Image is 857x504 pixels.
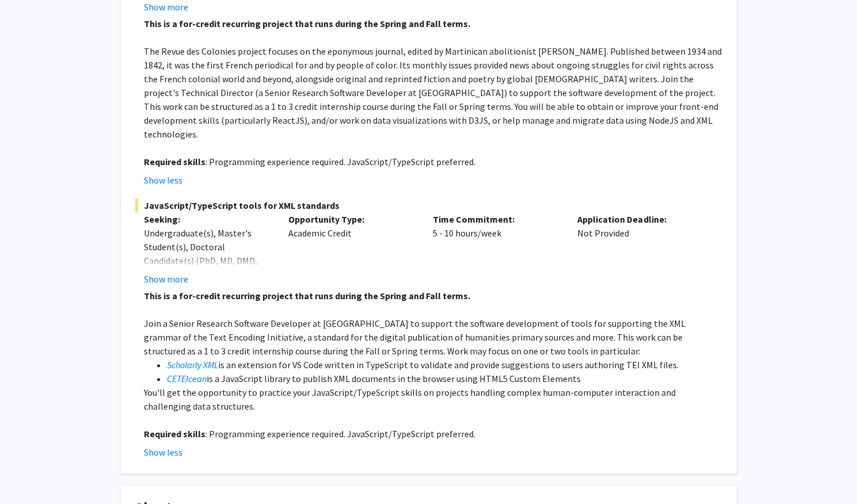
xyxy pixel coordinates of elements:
[144,18,470,29] strong: This is a for-credit recurring project that runs during the Spring and Fall terms.
[280,212,424,286] div: Academic Credit
[9,452,49,495] iframe: Chat
[569,212,713,286] div: Not Provided
[144,155,722,169] p: : Programming experience required. JavaScript/TypeScript preferred.
[144,316,722,358] p: Join a Senior Research Software Developer at [GEOGRAPHIC_DATA] to support the software developmen...
[433,212,560,226] p: Time Commitment:
[144,445,182,459] button: Show less
[167,372,722,385] li: is a JavaScript library to publish XML documents in the browser using HTML5 Custom Elements
[144,290,470,301] strong: This is a for-credit recurring project that runs during the Spring and Fall terms.
[144,385,722,413] p: You'll get the opportunity to practice your JavaScript/TypeScript skills on projects handling com...
[135,198,722,212] span: JavaScript/TypeScript tools for XML standards
[144,44,722,141] p: The Revue des Colonies project focuses on the eponymous journal, edited by Martinican abolitionis...
[167,359,218,371] a: Scholarly XML
[577,212,704,226] p: Application Deadline:
[167,358,722,372] li: is an extension for VS Code written in TypeScript to validate and provide suggestions to users au...
[144,427,722,441] p: : Programming experience required. JavaScript/TypeScript preferred.
[144,272,188,286] button: Show more
[144,428,205,440] strong: Required skills
[144,156,205,167] strong: Required skills
[424,212,569,286] div: 5 - 10 hours/week
[144,212,271,226] p: Seeking:
[288,212,416,226] p: Opportunity Type:
[167,373,207,384] a: CETEIcean
[144,226,271,281] div: Undergraduate(s), Master's Student(s), Doctoral Candidate(s) (PhD, MD, DMD, PharmD, etc.)
[144,173,182,187] button: Show less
